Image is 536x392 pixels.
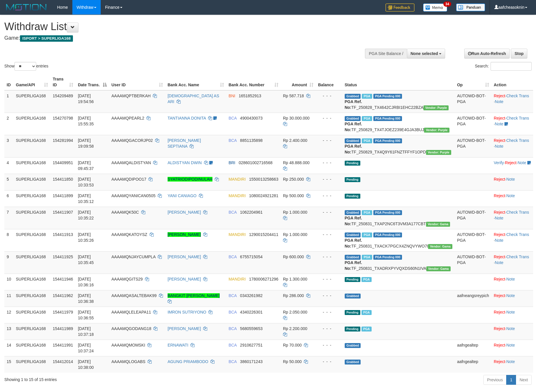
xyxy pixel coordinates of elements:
div: - - - [318,359,340,364]
span: Pending [345,194,360,199]
a: Note [506,277,515,281]
td: TF_250829_TX4Q9Y61FNZTFFYF1OPD [342,135,455,157]
span: AAAAMQDIPOO17 [111,177,146,182]
a: Note [506,310,515,314]
td: SUPERLIGA168 [14,190,51,207]
a: Note [506,343,515,347]
td: 13 [4,323,14,340]
span: Rp 250.000 [283,177,304,182]
span: MANDIRI [229,277,246,281]
div: - - - [318,232,340,237]
span: 154411913 [53,232,73,237]
span: [DATE] 10:36:38 [78,293,94,304]
select: Showentries [14,62,36,71]
span: 154411899 [53,193,73,198]
td: SUPERLIGA168 [14,251,51,274]
span: [DATE] 15:55:35 [78,116,94,126]
td: TF_250831_TXAP2NC6T3VM3A177CBT [342,207,455,229]
td: · · [491,90,533,113]
span: 154411979 [53,310,73,314]
td: aafngealtep [455,340,491,356]
span: [DATE] 10:38:00 [78,359,94,370]
span: MANDIRI [229,177,246,182]
td: SUPERLIGA168 [14,90,51,113]
span: AAAAMQALDISTYAN [111,160,151,165]
td: 10 [4,274,14,290]
span: BCA [229,210,237,215]
a: Stop [511,49,527,58]
td: SUPERLIGA168 [14,274,51,290]
th: Op: activate to sort column ascending [455,74,491,90]
a: Run Auto-Refresh [464,49,510,58]
td: · [491,340,533,356]
a: Note [495,99,504,104]
td: AUTOWD-BOT-PGA [455,229,491,251]
span: [DATE] 10:35:12 [78,193,94,204]
td: · [491,356,533,373]
th: Action [491,74,533,90]
td: TF_250831_TXACK7PGCX4ZNQVYWO7I [342,229,455,251]
a: Note [506,293,515,298]
a: [DEMOGRAPHIC_DATA] AS ARI [168,94,219,104]
span: AAAAMQMOMSKI [111,343,145,347]
div: - - - [318,254,340,260]
span: Rp 30.000.000 [283,116,310,120]
td: AUTOWD-BOT-PGA [455,113,491,135]
span: 154412014 [53,359,73,364]
th: Amount: activate to sort column ascending [281,74,316,90]
span: Rp 587.718 [283,94,304,98]
span: BCA [229,138,237,143]
td: aafngealtep [455,356,491,373]
span: Copy 1290015204411 to clipboard [249,232,278,237]
td: 7 [4,207,14,229]
a: 1 [506,375,516,385]
span: AAAAMQNJAYCUMPLA [111,254,155,259]
span: AAAAMQLELEAPA11 [111,310,151,314]
a: [PERSON_NAME] [168,210,201,215]
th: Status [342,74,455,90]
div: - - - [318,209,340,215]
b: PGA Ref. No: [345,238,362,248]
a: Check Trans [506,138,529,143]
span: Rp 2.400.000 [283,138,307,143]
th: ID [4,74,14,90]
span: 154270798 [53,116,73,120]
td: 15 [4,356,14,373]
span: Marked by aafnonsreyleab [362,138,372,143]
span: Copy 2910627751 to clipboard [240,343,263,347]
a: Check Trans [506,94,529,98]
td: aafneangsreypich [455,290,491,307]
a: Note [506,359,515,364]
a: Next [516,375,532,385]
h4: Game: [4,35,352,41]
span: BCA [229,326,237,331]
a: [PERSON_NAME] [168,254,201,259]
th: Bank Acc. Name: activate to sort column ascending [165,74,226,90]
b: PGA Ref. No: [345,216,362,226]
span: Copy 3860171243 to clipboard [240,359,263,364]
span: Marked by aafsoumeymey [361,277,372,282]
a: Note [506,193,515,198]
span: Vendor URL: https://trx4.1velocity.biz [424,128,449,133]
span: [DATE] 10:35:45 [78,254,94,265]
span: AAAAMQASALTEBAK99 [111,293,157,298]
td: SUPERLIGA168 [14,157,51,174]
td: SUPERLIGA168 [14,207,51,229]
span: Copy 8851135898 to clipboard [240,138,263,143]
td: 11 [4,290,14,307]
td: · · [491,113,533,135]
a: Reject [505,160,517,165]
td: 9 [4,251,14,274]
td: · · [491,157,533,174]
td: 8 [4,229,14,251]
a: Reject [494,177,505,182]
td: SUPERLIGA168 [14,290,51,307]
a: Note [495,238,504,243]
span: BCA [229,116,237,120]
a: TANTIANNA DONITA [168,116,206,120]
span: PGA Pending [373,116,402,121]
span: ISPORT > SUPERLIGA168 [20,35,73,42]
a: Reject [494,326,505,331]
span: Grabbed [345,116,361,121]
span: MANDIRI [229,232,246,237]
